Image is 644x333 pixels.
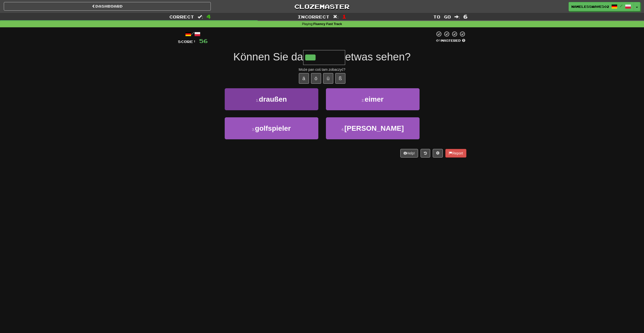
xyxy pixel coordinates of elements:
[571,4,609,9] span: NamelessWave5025
[435,38,466,43] div: Mastered
[335,73,345,84] button: ß
[256,98,259,102] small: 1 .
[342,13,346,19] span: 1
[4,2,211,11] a: Dashboard
[178,67,466,72] div: Może pan coś tam zobaczyć?
[311,73,321,84] button: ö
[323,73,333,84] button: ü
[344,124,404,132] span: [PERSON_NAME]
[313,22,342,26] strong: Fluency Fast Track
[345,51,411,63] span: etwas sehen?
[445,149,466,158] button: Report
[421,149,430,158] button: Round history (alt+y)
[225,117,318,139] button: 3.golfspieler
[333,15,339,19] span: :
[569,2,634,11] a: NamelessWave5025 /
[298,14,329,19] span: Incorrect
[225,88,318,110] button: 1.draußen
[252,127,255,131] small: 3 .
[178,31,208,37] div: /
[326,117,420,139] button: 4.[PERSON_NAME]
[436,38,441,42] span: 0 %
[326,88,420,110] button: 2.eimer
[233,51,303,63] span: Können Sie da
[169,14,194,19] span: Correct
[341,127,344,131] small: 4 .
[178,39,196,44] span: Score:
[199,38,208,44] span: 56
[198,15,203,19] span: :
[620,4,622,8] span: /
[218,2,425,11] a: Clozemaster
[400,149,418,158] button: Help!
[299,73,309,84] button: ä
[365,95,384,103] span: eimer
[259,95,287,103] span: draußen
[463,13,468,19] span: 6
[255,124,291,132] span: golfspieler
[206,13,211,19] span: 4
[433,14,451,19] span: To go
[454,15,460,19] span: :
[362,98,365,102] small: 2 .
